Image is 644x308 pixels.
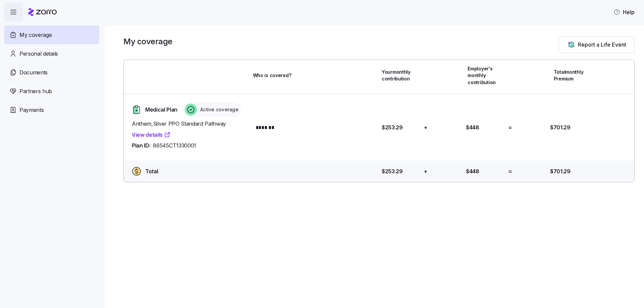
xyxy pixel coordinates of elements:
a: Documents [4,63,99,82]
span: Help [613,8,635,16]
a: My coverage [4,25,99,44]
span: + [424,167,427,176]
span: $701.29 [550,167,571,176]
span: My coverage [19,31,52,39]
span: Who is covered? [253,72,291,79]
span: Report a Life Event [578,41,626,49]
h1: My coverage [123,36,172,47]
span: = [508,123,512,132]
span: Active coverage [198,106,238,113]
span: $448 [466,123,479,132]
span: Documents [19,68,48,77]
span: = [508,167,512,176]
span: Partners hub [19,87,52,96]
span: Medical Plan [145,106,177,114]
span: Anthem , Silver PPO Standard Pathway [132,120,248,128]
a: Partners hub [4,82,99,101]
span: Personal details [19,50,58,58]
button: Help [608,5,640,19]
span: Plan ID: [132,141,150,150]
span: 86545CT1330001 [153,141,196,150]
span: Total [145,167,158,176]
span: Payments [19,106,44,114]
span: + [424,123,427,132]
span: $448 [466,167,479,176]
a: Personal details [4,44,99,63]
button: Report a Life Event [559,36,635,53]
a: Payments [4,101,99,119]
span: Your monthly contribution [382,69,419,82]
span: Total monthly Premium [554,69,591,82]
span: $701.29 [550,123,571,132]
a: View details [132,131,171,139]
span: $253.29 [382,167,403,176]
span: Employer's monthly contribution [468,65,505,86]
span: $253.29 [382,123,403,132]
